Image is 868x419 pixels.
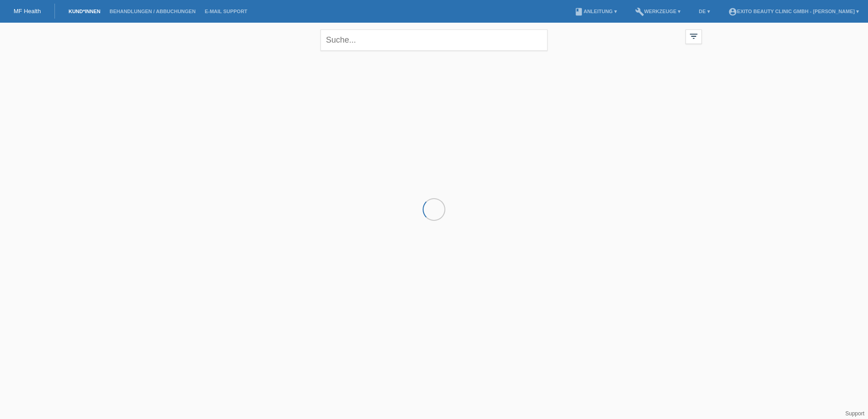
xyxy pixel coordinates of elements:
[105,9,200,14] a: Behandlungen / Abbuchungen
[635,7,644,16] i: build
[321,29,547,51] input: Suche...
[728,7,737,16] i: account_circle
[631,9,686,14] a: buildWerkzeuge ▾
[64,9,105,14] a: Kund*innen
[689,31,699,41] i: filter_list
[570,9,621,14] a: bookAnleitung ▾
[574,7,583,16] i: book
[694,9,714,14] a: DE ▾
[14,8,41,15] a: MF Health
[845,410,864,417] a: Support
[724,9,863,14] a: account_circleExito Beauty Clinic GmbH - [PERSON_NAME] ▾
[200,9,252,14] a: E-Mail Support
